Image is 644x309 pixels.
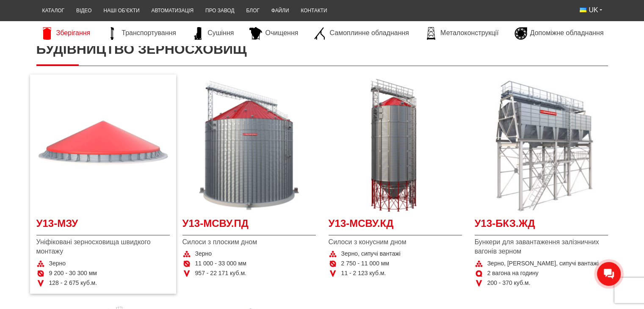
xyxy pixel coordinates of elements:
a: Автоматизація [145,3,199,19]
span: Зерно [195,250,212,258]
a: Каталог [36,3,70,19]
span: Зерно [49,259,66,268]
a: Контакти [295,3,333,19]
a: Відео [70,3,97,19]
span: Очищення [265,28,298,38]
span: Силоси з конусним дном [329,237,462,247]
span: 9 200 - 30 300 мм [49,269,97,278]
a: Транспортування [102,27,180,40]
span: 2 вагона на годину [487,269,539,278]
span: UK [589,6,598,15]
span: Зерно, [PERSON_NAME], сипучі вантажі [487,259,599,268]
a: У13-БКЗ.ЖД [475,216,608,235]
a: Блог [240,3,265,19]
a: Файли [265,3,295,19]
a: Про завод [199,3,240,19]
a: Самоплинне обладнання [310,27,413,40]
a: У13-МЗУ [36,216,170,235]
a: Металоконструкції [420,27,503,40]
span: Сушіння [207,28,234,38]
span: Уніфіковані зерносховища швидкого монтажу [36,237,170,257]
a: У13-МСВУ.КД [329,216,462,235]
span: 957 - 22 171 куб.м. [195,269,246,278]
span: Металоконструкції [440,28,498,38]
a: У13-МСВУ.ПД [182,216,316,235]
span: 200 - 370 куб.м. [487,279,531,287]
span: Зерно, сипучі вантажі [341,250,401,258]
span: 128 - 2 675 куб.м. [49,279,97,287]
h1: Будівництво зерносховищ [36,33,608,66]
span: Транспортування [122,28,176,38]
span: Допоміжне обладнання [530,28,604,38]
button: UK [574,3,608,18]
a: Допоміжне обладнання [510,27,608,40]
a: Зберігання [36,27,95,40]
span: 2 750 - 11 000 мм [341,259,389,268]
span: Самоплинне обладнання [329,28,409,38]
a: Очищення [245,27,302,40]
span: Силоси з плоским дном [182,237,316,247]
span: 11 000 - 33 000 мм [195,259,246,268]
span: 11 - 2 123 куб.м. [341,269,386,278]
span: Бункери для завантаження залізничних вагонів зерном [475,237,608,257]
span: Зберігання [56,28,91,38]
img: Українська [580,8,586,12]
a: Сушіння [188,27,238,40]
a: Наші об’єкти [97,3,145,19]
